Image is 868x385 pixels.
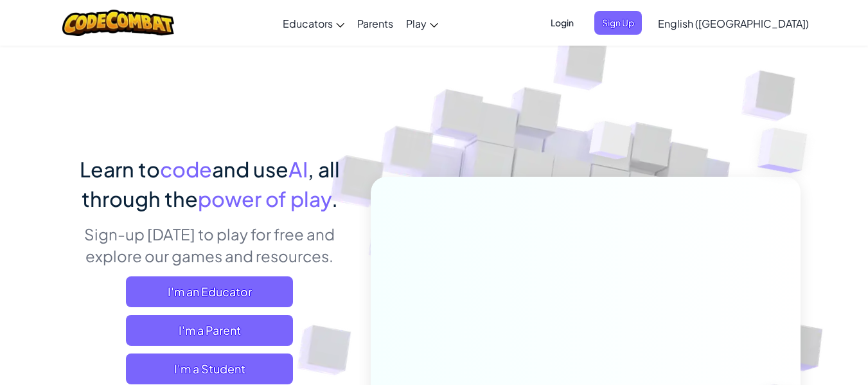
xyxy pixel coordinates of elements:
span: English ([GEOGRAPHIC_DATA]) [658,17,809,30]
span: code [160,156,212,182]
span: Play [406,17,427,30]
p: Sign-up [DATE] to play for free and explore our games and resources. [68,223,351,267]
span: AI [288,156,308,182]
span: . [332,186,338,211]
span: Educators [283,17,333,30]
span: and use [212,156,288,182]
a: I'm an Educator [126,276,293,307]
a: Parents [351,6,400,40]
button: I'm a Student [126,354,293,384]
a: Educators [276,6,351,40]
a: I'm a Parent [126,315,293,346]
img: CodeCombat logo [62,10,175,36]
img: Overlap cubes [732,96,843,205]
a: English ([GEOGRAPHIC_DATA]) [651,6,815,40]
button: Sign Up [594,11,642,35]
a: Play [400,6,445,40]
span: Learn to [80,156,160,182]
img: Overlap cubes [565,96,657,192]
span: power of play [198,186,332,211]
button: Login [543,11,581,35]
